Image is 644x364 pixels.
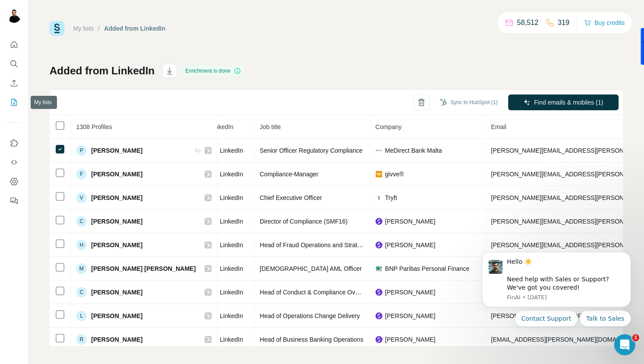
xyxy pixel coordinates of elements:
[260,241,367,248] span: Head of Fraud Operations and Strategy
[385,335,435,344] span: [PERSON_NAME]
[469,244,644,332] iframe: Intercom notifications message
[7,193,21,209] button: Feedback
[91,264,196,273] span: [PERSON_NAME] [PERSON_NAME]
[385,217,435,226] span: [PERSON_NAME]
[260,194,322,201] span: Chief Executive Officer
[385,288,435,297] span: [PERSON_NAME]
[632,334,639,341] span: 1
[220,217,243,226] span: LinkedIn
[91,217,142,226] span: [PERSON_NAME]
[7,94,21,110] button: My lists
[260,312,360,319] span: Head of Operations Change Delivery
[260,171,318,178] span: Compliance-Manager
[7,9,21,23] img: Avatar
[434,96,504,109] button: Sync to HubSpot (1)
[375,336,382,343] img: company-logo
[210,123,234,130] span: LinkedIn
[7,154,21,170] button: Use Surfe API
[260,147,363,154] span: Senior Officer Regulatory Compliance
[220,241,243,249] span: LinkedIn
[91,311,142,320] span: [PERSON_NAME]
[220,146,243,155] span: LinkedIn
[375,171,382,178] img: company-logo
[91,193,142,202] span: [PERSON_NAME]
[260,336,364,343] span: Head of Business Banking Operations
[584,17,625,29] button: Buy credits
[534,98,603,107] span: Find emails & mobiles (1)
[76,263,87,274] div: M
[375,218,382,225] img: company-logo
[76,240,87,250] div: H
[375,194,382,201] img: company-logo
[183,66,244,76] div: Enrichment is done
[76,287,87,297] div: C
[91,170,142,178] span: [PERSON_NAME]
[260,123,281,130] span: Job title
[76,123,112,130] span: 1308 Profiles
[7,56,21,72] button: Search
[91,241,142,249] span: [PERSON_NAME]
[517,17,538,28] p: 58,512
[76,216,87,227] div: C
[260,218,348,225] span: Director of Compliance (SMF16)
[91,335,142,344] span: [PERSON_NAME]
[614,334,635,355] iframe: Intercom live chat
[375,289,382,296] img: company-logo
[7,135,21,151] button: Use Surfe on LinkedIn
[375,123,402,130] span: Company
[76,145,87,156] div: P
[98,24,100,33] li: /
[220,193,243,202] span: LinkedIn
[385,146,442,155] span: MeDirect Bank Malta
[491,123,506,130] span: Email
[260,265,362,272] span: [DEMOGRAPHIC_DATA] AML Officer
[76,334,87,345] div: R
[385,311,435,320] span: [PERSON_NAME]
[220,170,243,178] span: LinkedIn
[76,169,87,179] div: F
[76,311,87,321] div: L
[260,289,374,296] span: Head of Conduct & Compliance Oversight
[50,64,155,78] h1: Added from LinkedIn
[104,24,166,33] div: Added from LinkedIn
[385,264,470,273] span: BNP Paribas Personal Finance
[375,241,382,248] img: company-logo
[220,264,243,273] span: LinkedIn
[7,75,21,91] button: Enrich CSV
[91,146,142,155] span: [PERSON_NAME]
[385,241,435,249] span: [PERSON_NAME]
[385,170,404,178] span: givve®
[375,147,382,154] img: company-logo
[76,192,87,203] div: V
[220,335,243,344] span: LinkedIn
[375,312,382,319] img: company-logo
[508,94,619,110] button: Find emails & mobiles (1)
[7,37,21,52] button: Quick start
[7,174,21,189] button: Dashboard
[375,265,382,272] img: company-logo
[385,193,397,202] span: Tryft
[220,311,243,320] span: LinkedIn
[91,288,142,297] span: [PERSON_NAME]
[558,17,570,28] p: 319
[220,288,243,297] span: LinkedIn
[73,25,94,32] a: My lists
[50,21,64,36] img: Surfe Logo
